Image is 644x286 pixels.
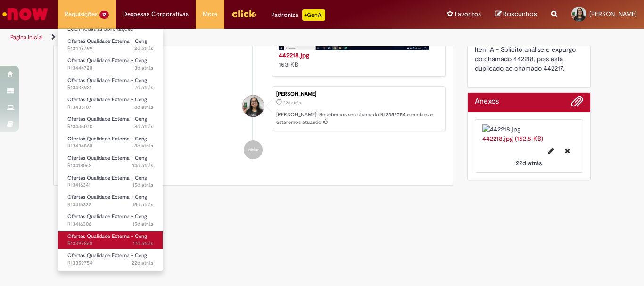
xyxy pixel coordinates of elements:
span: Ofertas Qualidade Externa - Ceng [67,213,147,220]
span: R13397868 [67,240,153,247]
div: [PERSON_NAME] [276,91,440,97]
span: 22d atrás [516,159,542,167]
time: 14/08/2025 15:01:10 [132,162,153,169]
time: 14/08/2025 09:03:45 [132,201,153,208]
time: 21/08/2025 09:56:29 [134,104,153,111]
p: +GenAi [302,9,325,21]
a: Exibir Todas as Solicitações [58,24,163,34]
span: R13438921 [67,84,153,91]
span: 2d atrás [134,45,153,52]
p: [PERSON_NAME]! Recebemos seu chamado R13359754 e em breve estaremos atuando. [276,111,440,126]
a: 442218.jpg (152.8 KB) [482,134,543,143]
span: R13416341 [67,181,153,189]
span: 12 [99,11,109,19]
span: R13448799 [67,45,153,52]
span: R13416306 [67,221,153,228]
span: Favoritos [455,9,481,19]
span: 22d atrás [283,100,301,106]
a: Aberto R13416306 : Ofertas Qualidade Externa - Ceng [58,212,163,229]
span: 22d atrás [132,260,153,267]
a: Aberto R13448799 : Ofertas Qualidade Externa - Ceng [58,36,163,54]
span: 3d atrás [134,65,153,72]
span: 15d atrás [132,201,153,208]
a: Página inicial [10,33,43,41]
span: R13435107 [67,104,153,111]
span: [PERSON_NAME] [589,10,637,18]
span: 8d atrás [134,104,153,111]
a: Aberto R13359754 : Ofertas Qualidade Externa - Ceng [58,251,163,268]
span: 7d atrás [135,84,153,91]
time: 21/08/2025 09:21:51 [134,142,153,149]
span: R13434868 [67,142,153,150]
time: 14/08/2025 09:08:24 [132,181,153,188]
span: 8d atrás [134,142,153,149]
span: Ofertas Qualidade Externa - Ceng [67,155,147,162]
img: click_logo_yellow_360x200.png [231,7,257,21]
span: Item A - Solicito análise e expurgo do chamado 442218, pois está duplicado ao chamado 442217. [475,45,578,73]
a: Aberto R13438921 : Ofertas Qualidade Externa - Ceng [58,75,163,93]
img: ServiceNow [1,5,50,24]
div: Padroniza [271,9,325,21]
a: Aberto R13397868 : Ofertas Qualidade Externa - Ceng [58,231,163,249]
button: Adicionar anexos [571,95,583,112]
span: Ofertas Qualidade Externa - Ceng [67,135,147,142]
span: R13359754 [67,260,153,267]
a: Aberto R13416341 : Ofertas Qualidade Externa - Ceng [58,173,163,190]
a: Aberto R13435070 : Ofertas Qualidade Externa - Ceng [58,114,163,131]
span: 14d atrás [132,162,153,169]
span: 15d atrás [132,181,153,188]
ul: Trilhas de página [7,29,422,46]
time: 21/08/2025 09:51:24 [134,123,153,130]
span: R13444728 [67,65,153,72]
span: Despesas Corporativas [123,9,189,19]
span: Ofertas Qualidade Externa - Ceng [67,57,147,64]
a: Aberto R13416328 : Ofertas Qualidade Externa - Ceng [58,192,163,210]
time: 06/08/2025 13:43:25 [132,260,153,267]
span: Requisições [65,9,98,19]
span: 8d atrás [134,123,153,130]
a: Aberto R13435107 : Ofertas Qualidade Externa - Ceng [58,95,163,112]
time: 25/08/2025 14:46:58 [134,65,153,72]
time: 14/08/2025 08:59:42 [132,221,153,228]
span: Ofertas Qualidade Externa - Ceng [67,38,147,45]
span: Rascunhos [503,9,537,18]
time: 26/08/2025 14:47:18 [134,45,153,52]
span: Ofertas Qualidade Externa - Ceng [67,77,147,84]
span: Ofertas Qualidade Externa - Ceng [67,96,147,103]
span: Ofertas Qualidade Externa - Ceng [67,174,147,181]
h2: Anexos [475,98,499,106]
a: Aberto R13444728 : Ofertas Qualidade Externa - Ceng [58,56,163,73]
span: 15d atrás [132,221,153,228]
div: 153 KB [279,50,436,69]
img: 442218.jpg [482,124,576,134]
a: Aberto R13434868 : Ofertas Qualidade Externa - Ceng [58,134,163,151]
div: Fernanda Hamada Pereira [242,95,264,117]
span: R13416328 [67,201,153,209]
span: More [203,9,217,19]
span: Ofertas Qualidade Externa - Ceng [67,115,147,123]
span: Ofertas Qualidade Externa - Ceng [67,252,147,259]
span: R13435070 [67,123,153,131]
time: 22/08/2025 10:08:29 [135,84,153,91]
span: Ofertas Qualidade Externa - Ceng [67,233,147,240]
a: 442218.jpg [279,51,309,59]
a: Aberto R13418063 : Ofertas Qualidade Externa - Ceng [58,153,163,171]
ul: Requisições [58,28,163,271]
time: 06/08/2025 13:43:24 [283,100,301,106]
li: Fernanda Hamada Pereira [61,86,446,131]
a: Rascunhos [495,10,537,19]
button: Excluir 442218.jpg [559,143,576,158]
span: 17d atrás [133,240,153,247]
span: Ofertas Qualidade Externa - Ceng [67,194,147,201]
time: 06/08/2025 13:43:15 [516,159,542,167]
time: 11/08/2025 15:29:34 [133,240,153,247]
span: R13418063 [67,162,153,170]
button: Editar nome de arquivo 442218.jpg [543,143,560,158]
